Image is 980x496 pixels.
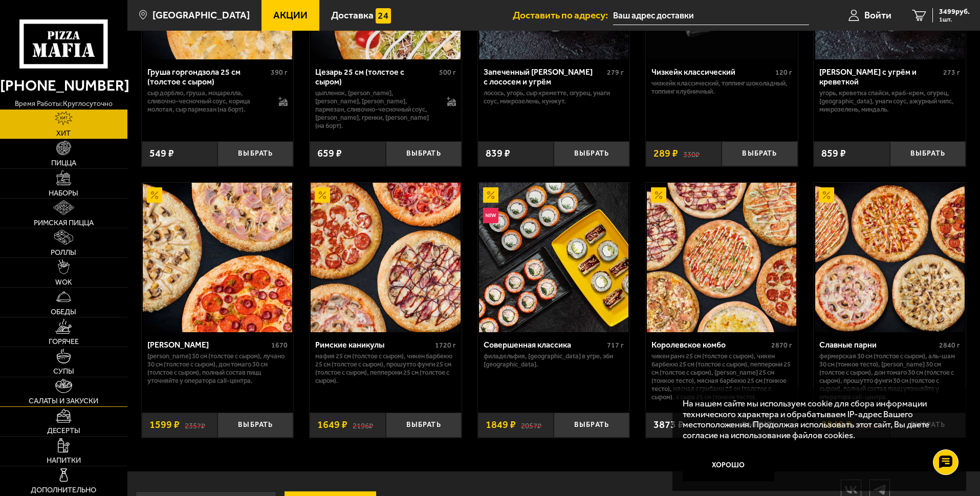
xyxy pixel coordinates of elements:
[56,130,71,137] span: Хит
[315,352,456,385] p: Мафия 25 см (толстое с сыром), Чикен Барбекю 25 см (толстое с сыром), Прошутто Фунги 25 см (толст...
[651,67,773,77] div: Чизкейк классический
[484,67,605,87] div: Запеченный [PERSON_NAME] с лососем и угрём
[317,148,342,159] span: 659 ₽
[51,308,76,316] span: Обеды
[353,420,373,430] s: 2196 ₽
[143,183,292,332] img: Хет Трик
[153,10,250,20] span: [GEOGRAPHIC_DATA]
[939,8,970,15] span: 3499 руб.
[49,189,78,197] span: Наборы
[486,148,510,159] span: 839 ₽
[486,420,516,430] span: 1849 ₽
[315,340,432,350] div: Римские каникулы
[651,79,792,96] p: Чизкейк классический, топпинг шоколадный, топпинг клубничный.
[819,89,960,114] p: угорь, креветка спайси, краб-крем, огурец, [GEOGRAPHIC_DATA], унаги соус, ажурный чипс, микрозеле...
[331,10,374,20] span: Доставка
[775,68,792,77] span: 120 г
[651,340,769,350] div: Королевское комбо
[435,341,456,350] span: 1720 г
[147,187,162,203] img: Акционный
[315,67,437,87] div: Цезарь 25 см (толстое с сыром)
[654,148,678,159] span: 289 ₽
[217,141,293,166] button: Выбрать
[147,89,269,114] p: сыр дорблю, груша, моцарелла, сливочно-чесночный соус, корица молотая, сыр пармезан (на борт).
[483,208,498,223] img: Новинка
[943,68,960,77] span: 273 г
[315,89,437,130] p: цыпленок, [PERSON_NAME], [PERSON_NAME], [PERSON_NAME], пармезан, сливочно-чесночный соус, [PERSON...
[142,183,294,332] a: АкционныйХет Трик
[683,148,700,159] s: 330 ₽
[613,6,809,25] input: Ваш адрес доставки
[484,352,624,369] p: Филадельфия, [GEOGRAPHIC_DATA] в угре, Эби [GEOGRAPHIC_DATA].
[376,8,391,24] img: 15daf4d41897b9f0e9f617042186c801.svg
[814,183,966,332] a: АкционныйСлавные парни
[484,89,624,105] p: лосось, угорь, Сыр креметте, огурец, унаги соус, микрозелень, кунжут.
[29,397,98,405] span: Салаты и закуски
[185,420,205,430] s: 2357 ₽
[939,341,960,350] span: 2840 г
[819,340,937,350] div: Славные парни
[722,141,797,166] button: Выбрать
[521,420,541,430] s: 2057 ₽
[47,457,81,464] span: Напитки
[513,10,613,20] span: Доставить по адресу:
[34,219,94,227] span: Римская пицца
[651,352,792,401] p: Чикен Ранч 25 см (толстое с сыром), Чикен Барбекю 25 см (толстое с сыром), Пепперони 25 см (толст...
[554,413,629,438] button: Выбрать
[939,16,970,23] span: 1 шт.
[607,341,624,350] span: 717 г
[890,141,966,166] button: Выбрать
[647,183,796,332] img: Королевское комбо
[646,183,798,332] a: АкционныйКоролевское комбо
[819,187,834,203] img: Акционный
[317,420,347,430] span: 1649 ₽
[273,10,308,20] span: Акции
[651,187,666,203] img: Акционный
[683,450,775,481] button: Хорошо
[554,141,629,166] button: Выбрать
[386,141,462,166] button: Выбрать
[149,420,180,430] span: 1599 ₽
[311,183,460,332] img: Римские каникулы
[31,486,96,494] span: Дополнительно
[271,341,288,350] span: 1670
[53,368,74,375] span: Супы
[771,341,792,350] span: 2870 г
[683,398,950,441] p: На нашем сайте мы используем cookie для сбора информации технического характера и обрабатываем IP...
[149,148,174,159] span: 549 ₽
[654,420,684,430] span: 3873 ₽
[271,68,288,77] span: 390 г
[147,340,269,350] div: [PERSON_NAME]
[315,187,330,203] img: Акционный
[49,338,79,346] span: Горячее
[147,352,288,385] p: [PERSON_NAME] 30 см (толстое с сыром), Лучано 30 см (толстое с сыром), Дон Томаго 30 см (толстое ...
[479,183,628,332] img: Совершенная классика
[478,183,630,332] a: АкционныйНовинкаСовершенная классика
[819,67,941,87] div: [PERSON_NAME] с угрём и креветкой
[51,249,76,256] span: Роллы
[217,413,293,438] button: Выбрать
[386,413,462,438] button: Выбрать
[607,68,624,77] span: 279 г
[47,427,80,435] span: Десерты
[51,159,76,167] span: Пицца
[55,278,72,286] span: WOK
[484,340,605,350] div: Совершенная классика
[439,68,456,77] span: 500 г
[310,183,462,332] a: АкционныйРимские каникулы
[819,352,960,401] p: Фермерская 30 см (толстое с сыром), Аль-Шам 30 см (тонкое тесто), [PERSON_NAME] 30 см (толстое с ...
[483,187,498,203] img: Акционный
[821,148,846,159] span: 859 ₽
[864,10,891,20] span: Войти
[815,183,965,332] img: Славные парни
[147,67,269,87] div: Груша горгондзола 25 см (толстое с сыром)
